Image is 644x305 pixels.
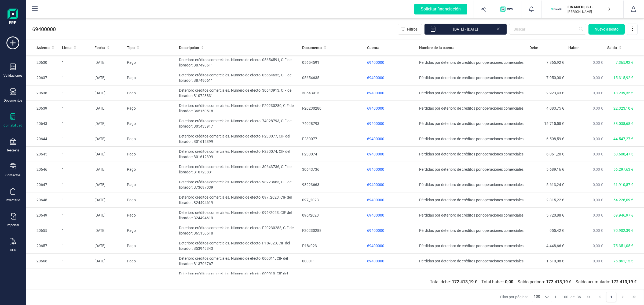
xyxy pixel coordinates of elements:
[509,24,586,35] input: Buscar
[92,238,125,254] td: [DATE]
[60,192,92,208] td: 1
[593,60,603,65] span: 0,00 €
[60,131,92,147] td: 1
[554,294,557,300] span: 1
[26,116,60,131] td: 20643
[177,131,300,147] td: Deterioro créditos comerciales. Número de efecto: F230077, CIF del librador: B01612399
[302,243,363,248] div: P18/023
[529,45,538,50] span: Debe
[94,45,105,50] span: Fecha
[60,85,92,101] td: 1
[546,274,564,278] span: 4.330,59 €
[125,70,177,85] td: Pago
[546,213,564,217] span: 5.720,88 €
[125,85,177,101] td: Pago
[92,131,125,147] td: [DATE]
[127,45,135,50] span: Tipo
[26,147,60,162] td: 20645
[92,269,125,284] td: [DATE]
[302,258,363,264] div: 000011
[60,223,92,238] td: 1
[367,244,384,248] span: 69400000
[550,3,562,15] img: FI
[92,177,125,192] td: [DATE]
[177,116,300,131] td: Deterioro créditos comerciales. Número de efecto: 74028793, CIF del librador: B05433917
[8,9,18,26] img: Logo Finanedi
[570,294,575,300] span: de
[367,152,384,156] span: 69400000
[417,116,527,131] td: Pérdidas por deterioro de créditos por operaciones comerciales
[613,167,633,172] span: 56.297,63 €
[613,76,633,80] span: 15.315,92 €
[26,192,60,208] td: 20648
[593,274,603,278] span: 0,00 €
[62,45,72,50] span: Linea
[92,116,125,131] td: [DATE]
[92,162,125,177] td: [DATE]
[417,192,527,208] td: Pérdidas por deterioro de créditos por operaciones comerciales
[60,254,92,269] td: 1
[613,259,633,263] span: 76.861,13 €
[568,10,610,14] p: [PERSON_NAME]
[125,131,177,147] td: Pago
[3,73,22,78] div: Validaciones
[613,198,633,202] span: 64.226,09 €
[414,4,467,14] div: Solicitar financiación
[568,4,610,10] p: FINANEDI, S.L.
[593,244,603,248] span: 0,00 €
[546,76,564,80] span: 7.950,00 €
[6,198,20,202] div: Inventario
[302,136,363,142] div: F230077
[367,91,384,95] span: 69400000
[125,162,177,177] td: Pago
[613,137,633,141] span: 44.547,27 €
[125,147,177,162] td: Pago
[26,85,60,101] td: 20638
[593,121,603,126] span: 0,00 €
[593,228,603,233] span: 0,00 €
[546,183,564,187] span: 5.613,24 €
[60,208,92,223] td: 1
[6,148,20,152] div: Tesorería
[302,45,322,50] span: Documento
[125,192,177,208] td: Pago
[60,70,92,85] td: 1
[417,70,527,85] td: Pérdidas por deterioro de créditos por operaciones comerciales
[32,25,56,33] p: 69400000
[417,85,527,101] td: Pérdidas por deterioro de créditos por operaciones comerciales
[92,223,125,238] td: [DATE]
[584,292,594,302] button: First Page
[302,106,363,111] div: F20230280
[92,70,125,85] td: [DATE]
[177,85,300,101] td: Deterioro créditos comerciales. Número de efecto: 30643913, CIF del librador: B10723831
[613,183,633,187] span: 61.910,87 €
[302,197,363,203] div: 097_2023
[26,162,60,177] td: 20646
[613,106,633,110] span: 22.323,10 €
[367,259,384,263] span: 69400000
[7,223,19,227] div: Importar
[367,60,384,65] span: 69400000
[60,162,92,177] td: 1
[618,292,628,302] button: Next Page
[92,85,125,101] td: [DATE]
[573,279,639,285] span: Saldo acumulado:
[613,152,633,156] span: 50.608,47 €
[125,208,177,223] td: Pago
[92,101,125,116] td: [DATE]
[367,137,384,141] span: 69400000
[26,269,60,284] td: 20667
[179,45,199,50] span: Descripción
[367,198,384,202] span: 69400000
[177,269,300,284] td: Deterioro créditos comerciales. Número de efecto: 000010, CIF del librador: B13706767
[5,173,20,177] div: Contactos
[302,274,363,279] div: 000010
[177,162,300,177] td: Deterioro créditos comerciales. Número de efecto: 30643736, CIF del librador: B10723831
[593,183,603,187] span: 0,00 €
[125,101,177,116] td: Pago
[302,228,363,233] div: F20230288
[479,279,515,285] span: Total haber:
[177,223,300,238] td: Deterioro créditos comerciales. Número de efecto: F20230288, CIF del librador: B65150518
[613,91,633,95] span: 18.239,35 €
[302,151,363,157] div: F230074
